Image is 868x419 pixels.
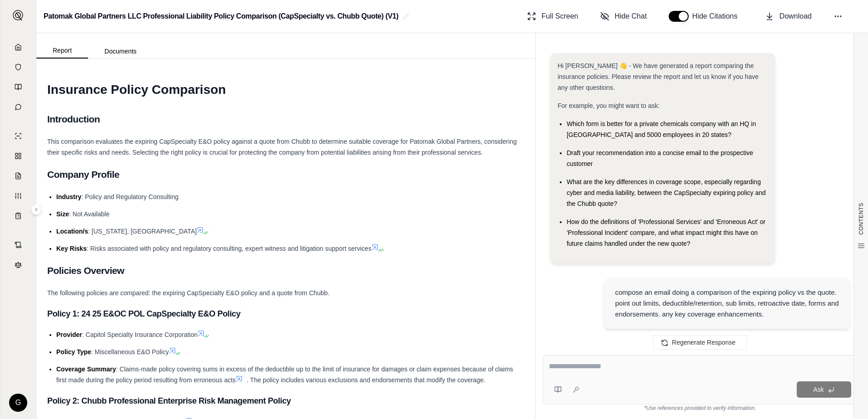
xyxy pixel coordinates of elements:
span: CONTENTS [858,203,865,235]
div: compose an email doing a comparison of the expiring policy vs the quote. point out limits, deduct... [615,287,839,320]
span: Draft your recommendation into a concise email to the prospective customer [567,149,753,167]
a: Home [6,38,30,56]
a: Legal Search Engine [6,256,30,274]
button: Report [36,43,88,58]
span: : Miscellaneous E&O Policy [91,348,169,356]
span: Hide Citations [692,11,743,22]
span: : [US_STATE], [GEOGRAPHIC_DATA] [88,228,197,235]
span: For example, you might want to ask: [557,102,660,109]
button: Documents [88,44,153,58]
span: Coverage Summary [56,365,116,373]
span: : Policy and Regulatory Consulting [81,193,178,200]
button: Hide Chat [597,7,651,25]
a: Policy Comparisons [6,147,30,165]
span: . [382,245,384,252]
a: Claim Coverage [6,167,30,185]
span: Ask [813,386,824,393]
span: What are the key differences in coverage scope, especially regarding cyber and media liability, b... [567,178,766,207]
span: Size [56,210,69,218]
span: : Capitol Specialty Insurance Corporation [82,331,197,338]
span: How do the definitions of 'Professional Services' and 'Erroneous Act' or 'Professional Incident' ... [567,218,765,247]
button: Download [761,7,815,25]
button: Expand sidebar [9,6,27,24]
span: : Claims-made policy covering sums in excess of the deductible up to the limit of insurance for d... [56,365,513,384]
span: Download [779,11,812,22]
a: Contract Analysis [6,236,30,254]
div: *Use references provided to verify information. [543,404,857,412]
span: The following policies are compared: the expiring CapSpecialty E&O policy and a quote from Chubb. [47,289,330,297]
span: . The policy includes various exclusions and endorsements that modify the coverage. [247,376,485,384]
span: Provider [56,331,82,338]
h3: Policy 1: 24 25 E&OC POL CapSpecialty E&O Policy [47,306,524,322]
span: Industry [56,193,81,200]
a: Chat [6,98,30,116]
span: Full Screen [542,11,578,22]
span: Key Risks [56,245,87,252]
h2: Company Profile [47,165,524,184]
span: Hide Chat [615,11,647,22]
span: Which form is better for a private chemicals company with an HQ in [GEOGRAPHIC_DATA] and 5000 emp... [567,120,756,138]
a: Documents Vault [6,58,30,76]
span: This comparison evaluates the expiring CapSpecialty E&O policy against a quote from Chubb to dete... [47,138,517,156]
button: Expand sidebar [31,204,42,215]
h2: Introduction [47,110,524,129]
h2: Patomak Global Partners LLC Professional Liability Policy Comparison (CapSpecialty vs. Chubb Quot... [44,8,399,24]
h2: Policies Overview [47,261,524,280]
a: Single Policy [6,127,30,145]
button: Full Screen [523,7,582,25]
span: Hi [PERSON_NAME] 👋 - We have generated a report comparing the insurance policies. Please review t... [557,62,759,91]
span: : Not Available [69,210,109,218]
span: Regenerate Response [672,339,735,346]
h3: Policy 2: Chubb Professional Enterprise Risk Management Policy [47,393,524,409]
a: Prompt Library [6,78,30,96]
div: G [9,394,27,412]
span: Policy Type [56,348,91,356]
a: Coverage Table [6,207,30,225]
h1: Insurance Policy Comparison [47,77,524,102]
span: : Risks associated with policy and regulatory consulting, expert witness and litigation support s... [87,245,371,252]
a: Custom Report [6,187,30,205]
img: Expand sidebar [13,10,24,21]
button: Ask [797,381,851,398]
span: Location/s [56,228,88,235]
button: Regenerate Response [653,335,747,350]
